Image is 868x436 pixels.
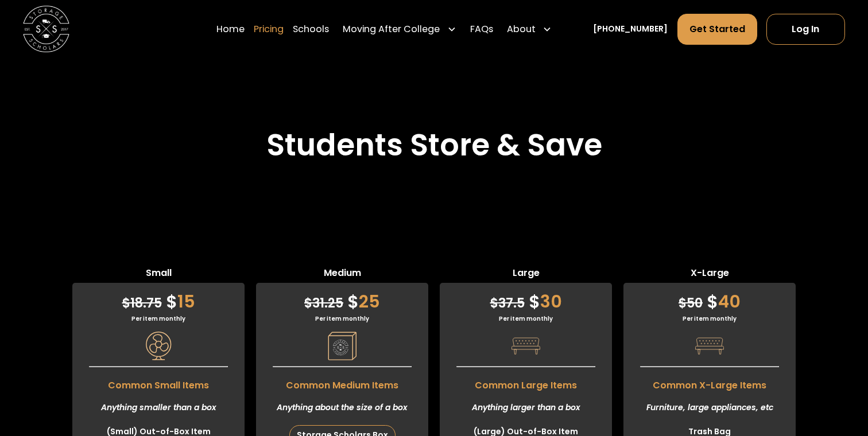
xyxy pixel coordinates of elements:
[440,266,612,283] span: Large
[72,283,245,314] div: 15
[338,13,460,45] div: Moving After College
[23,6,69,52] a: home
[343,22,440,36] div: Moving After College
[440,392,612,423] div: Anything larger than a box
[256,373,428,392] span: Common Medium Items
[166,289,177,314] span: $
[502,13,556,45] div: About
[440,373,612,392] span: Common Large Items
[144,332,173,360] img: Pricing Category Icon
[440,314,612,323] div: Per item monthly
[254,13,284,45] a: Pricing
[72,266,245,283] span: Small
[122,294,162,312] span: 18.75
[470,13,493,45] a: FAQs
[23,6,69,52] img: Storage Scholars main logo
[623,373,796,392] span: Common X-Large Items
[623,392,796,423] div: Furniture, large appliances, etc
[490,294,498,312] span: $
[72,314,245,323] div: Per item monthly
[679,294,687,312] span: $
[122,294,130,312] span: $
[347,289,359,314] span: $
[256,266,428,283] span: Medium
[304,294,343,312] span: 31.25
[511,332,540,360] img: Pricing Category Icon
[72,392,245,423] div: Anything smaller than a box
[293,13,329,45] a: Schools
[256,392,428,423] div: Anything about the size of a box
[593,23,668,35] a: [PHONE_NUMBER]
[256,283,428,314] div: 25
[328,332,356,360] img: Pricing Category Icon
[707,289,718,314] span: $
[490,294,525,312] span: 37.5
[304,294,312,312] span: $
[440,283,612,314] div: 30
[766,13,845,44] a: Log In
[216,13,245,45] a: Home
[529,289,540,314] span: $
[623,266,796,283] span: X-Large
[72,373,245,392] span: Common Small Items
[623,283,796,314] div: 40
[256,314,428,323] div: Per item monthly
[266,127,602,163] h2: Students Store & Save
[623,314,796,323] div: Per item monthly
[507,22,536,36] div: About
[677,13,757,44] a: Get Started
[679,294,703,312] span: 50
[695,332,724,360] img: Pricing Category Icon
